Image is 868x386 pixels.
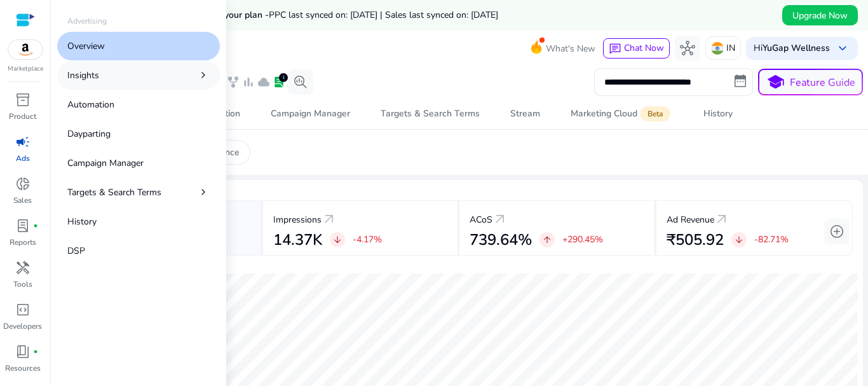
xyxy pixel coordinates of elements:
[824,219,850,244] button: add_circle
[15,92,31,107] span: inventory_2
[67,156,144,170] p: Campaign Manager
[322,212,337,227] a: arrow_outward
[13,279,32,290] p: Tools
[279,73,288,82] div: 1
[10,237,36,248] p: Reports
[754,235,789,244] p: -82.71%
[835,41,850,56] span: keyboard_arrow_down
[67,186,161,199] p: Targets & Search Terms
[470,213,492,226] p: ACoS
[8,40,43,59] img: amazon.svg
[13,195,32,206] p: Sales
[571,109,673,119] div: Marketing Cloud
[8,64,43,74] p: Marketplace
[197,186,210,198] span: chevron_right
[197,69,210,81] span: chevron_right
[624,42,664,54] span: Chat Now
[271,109,350,118] div: Campaign Manager
[67,39,105,53] p: Overview
[546,38,595,60] span: What's New
[67,98,114,111] p: Automation
[3,321,42,332] p: Developers
[542,235,552,245] span: arrow_upward
[15,134,31,149] span: campaign
[84,10,498,21] h5: Data syncs run less frequently on your plan -
[15,176,31,191] span: donut_small
[273,213,322,226] p: Impressions
[5,362,41,374] p: Resources
[269,9,498,21] span: PPC last synced on: [DATE] | Sales last synced on: [DATE]
[242,76,255,88] span: bar_chart
[562,235,603,244] p: +290.45%
[680,41,695,56] span: hub
[510,109,540,118] div: Stream
[67,69,99,82] p: Insights
[15,302,31,317] span: code_blocks
[711,42,724,55] img: in.svg
[15,344,31,359] span: book_4
[829,224,844,239] span: add_circle
[273,76,285,88] span: lab_profile
[763,42,830,54] b: YuGap Wellness
[703,109,733,118] div: History
[667,213,714,226] p: Ad Revenue
[381,109,480,118] div: Targets & Search Terms
[15,218,31,233] span: lab_profile
[470,231,532,249] h2: 739.64%
[353,235,382,244] p: -4.17%
[15,260,31,275] span: handyman
[609,43,621,55] span: chat
[33,349,38,354] span: fiber_manual_record
[67,244,85,258] p: DSP
[9,111,36,122] p: Product
[492,212,508,227] a: arrow_outward
[754,44,830,53] p: Hi
[667,231,724,249] h2: ₹505.92
[67,215,97,228] p: History
[726,37,735,59] p: IN
[273,231,322,249] h2: 14.37K
[766,73,785,92] span: school
[33,223,38,228] span: fiber_manual_record
[675,36,700,61] button: hub
[792,9,848,22] span: Upgrade Now
[288,69,313,95] button: search_insights
[67,127,111,141] p: Dayparting
[227,76,240,88] span: family_history
[332,235,342,245] span: arrow_downward
[782,5,858,25] button: Upgrade Now
[293,74,308,90] span: search_insights
[257,76,270,88] span: cloud
[67,15,107,27] p: Advertising
[16,153,30,164] p: Ads
[734,235,744,245] span: arrow_downward
[640,106,670,121] span: Beta
[603,38,670,59] button: chatChat Now
[714,212,729,227] a: arrow_outward
[790,75,855,90] p: Feature Guide
[758,69,863,95] button: schoolFeature Guide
